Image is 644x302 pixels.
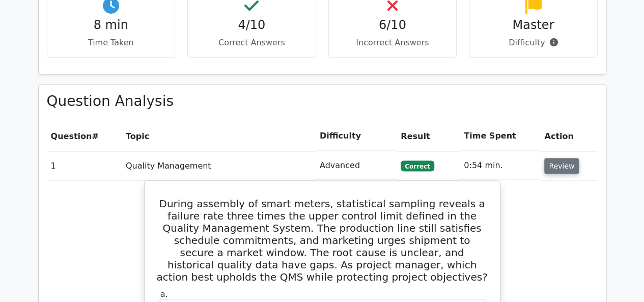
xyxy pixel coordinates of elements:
[478,18,589,33] h4: Master
[460,122,540,151] th: Time Spent
[122,151,316,180] td: Quality Management
[196,37,307,49] p: Correct Answers
[47,151,122,180] td: 1
[55,18,167,33] h4: 8 min
[47,122,122,151] th: #
[160,289,168,298] span: a.
[337,18,449,33] h4: 6/10
[544,158,579,174] button: Review
[316,151,397,180] td: Advanced
[55,37,167,49] p: Time Taken
[401,160,434,171] span: Correct
[540,122,597,151] th: Action
[47,93,598,110] h3: Question Analysis
[196,18,307,33] h4: 4/10
[122,122,316,151] th: Topic
[478,37,589,49] p: Difficulty
[51,131,92,141] span: Question
[337,37,449,49] p: Incorrect Answers
[157,197,488,283] h5: During assembly of smart meters, statistical sampling reveals a failure rate three times the uppe...
[460,151,540,180] td: 0:54 min.
[397,122,460,151] th: Result
[316,122,397,151] th: Difficulty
